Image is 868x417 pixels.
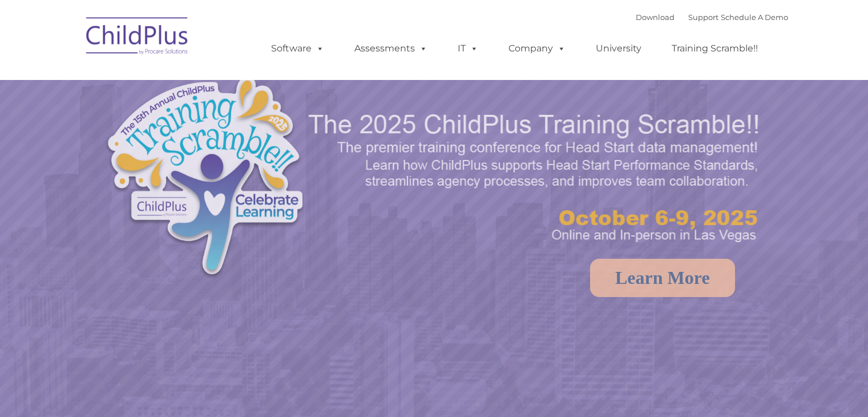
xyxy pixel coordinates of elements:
[260,37,336,60] a: Software
[497,37,577,60] a: Company
[584,37,653,60] a: University
[721,13,788,22] a: Schedule A Demo
[80,9,195,66] img: ChildPlus by Procare Solutions
[636,13,675,22] a: Download
[688,13,718,22] a: Support
[590,259,735,297] a: Learn More
[446,37,490,60] a: IT
[343,37,439,60] a: Assessments
[636,13,788,22] font: |
[660,37,769,60] a: Training Scramble!!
